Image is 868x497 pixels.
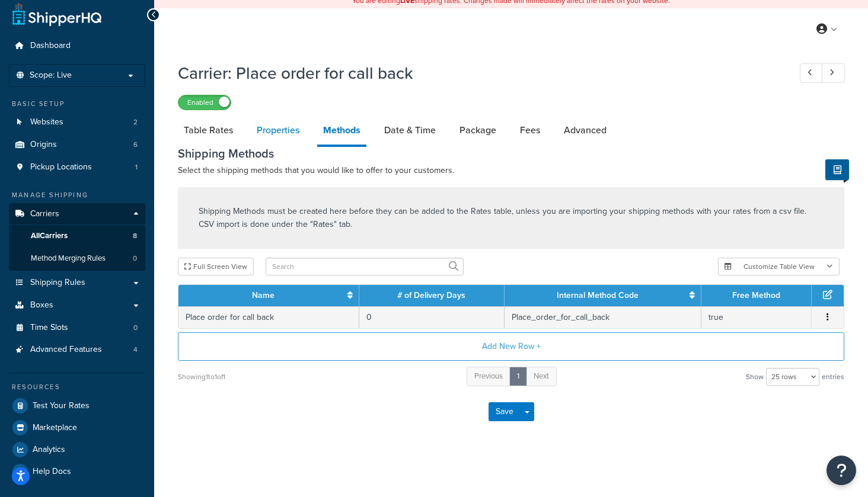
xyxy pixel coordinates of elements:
a: Websites2 [9,111,145,133]
a: Test Your Rates [9,395,145,416]
span: Analytics [33,445,65,455]
div: Showing 1 to 1 of 1 [178,368,225,385]
a: Next Record [822,63,845,83]
span: Advanced Features [30,345,102,355]
a: Table Rates [178,116,239,145]
a: Origins6 [9,134,145,156]
div: Resources [9,382,145,392]
button: Open Resource Center [826,456,856,485]
span: Marketplace [33,423,77,433]
li: Carriers [9,203,145,271]
a: Internal Method Code [557,289,639,302]
span: Time Slots [30,323,68,333]
a: Marketplace [9,417,145,438]
span: 2 [133,117,138,127]
th: Free Method [701,285,812,306]
span: Help Docs [33,467,71,477]
span: 1 [135,162,138,172]
span: 0 [133,254,137,264]
a: Package [454,116,502,145]
input: Search [266,258,464,275]
li: Websites [9,111,145,133]
span: Origins [30,140,57,150]
a: Analytics [9,439,145,460]
span: Test Your Rates [33,401,90,411]
p: Shipping Methods must be created here before they can be added to the Rates table, unless you are... [199,205,824,231]
a: Advanced [558,116,612,145]
span: 4 [133,345,138,355]
li: Origins [9,134,145,156]
td: 0 [359,306,505,328]
span: Dashboard [30,41,71,51]
a: Time Slots0 [9,317,145,339]
div: Manage Shipping [9,190,145,200]
span: Method Merging Rules [31,254,106,264]
a: Previous Record [800,63,823,83]
span: 8 [133,231,137,241]
a: 1 [509,367,527,386]
span: Show [746,368,764,385]
a: Properties [251,116,305,145]
td: Place_order_for_call_back [505,306,702,328]
a: Advanced Features4 [9,339,145,361]
a: Dashboard [9,35,145,57]
a: Name [252,289,275,302]
h1: Carrier: Place order for call back [178,62,778,85]
td: Place order for call back [178,306,359,328]
span: entries [822,368,844,385]
span: Previous [474,370,503,381]
li: Advanced Features [9,339,145,361]
td: true [701,306,812,328]
button: Save [489,402,521,421]
button: Customize Table View [718,258,840,275]
span: Pickup Locations [30,162,92,172]
li: Time Slots [9,317,145,339]
button: Full Screen View [178,258,254,275]
a: Date & Time [378,116,442,145]
a: Methods [317,116,366,147]
span: Shipping Rules [30,278,85,288]
a: AllCarriers8 [9,225,145,247]
span: Boxes [30,300,53,310]
span: 6 [133,140,138,150]
div: Basic Setup [9,99,145,109]
span: 0 [133,323,138,333]
button: Show Help Docs [825,159,849,180]
a: Fees [514,116,546,145]
a: Help Docs [9,461,145,482]
a: Pickup Locations1 [9,156,145,178]
a: Carriers [9,203,145,225]
a: Boxes [9,294,145,316]
a: Shipping Rules [9,272,145,294]
button: Add New Row + [178,332,844,361]
a: Previous [467,367,510,386]
label: Enabled [178,95,231,110]
th: # of Delivery Days [359,285,505,306]
span: Websites [30,117,63,127]
span: Next [534,370,549,381]
a: Next [526,367,557,386]
p: Select the shipping methods that you would like to offer to your customers. [178,163,844,178]
li: Method Merging Rules [9,248,145,270]
span: All Carriers [31,231,68,241]
a: Method Merging Rules0 [9,248,145,270]
h3: Shipping Methods [178,147,844,160]
span: Scope: Live [30,70,72,81]
li: Pickup Locations [9,156,145,178]
span: Carriers [30,209,59,219]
